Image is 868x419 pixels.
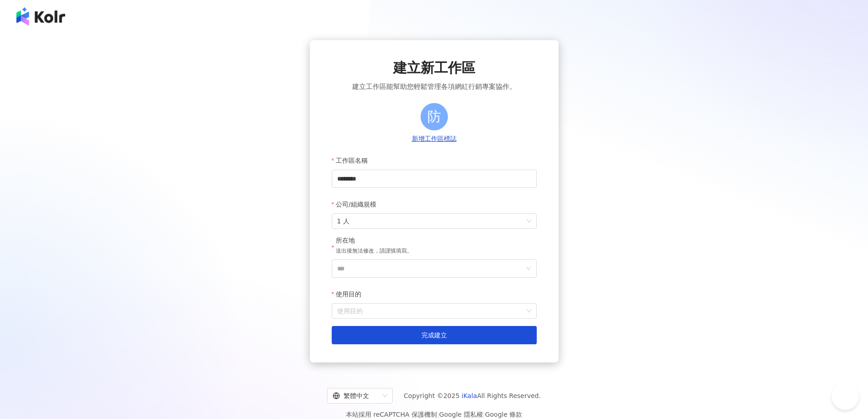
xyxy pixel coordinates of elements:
[332,170,537,188] input: 工作區名稱
[437,411,439,418] span: |
[332,195,383,213] label: 公司/組織規模
[462,392,477,399] a: iKala
[439,411,483,418] a: Google 隱私權
[336,236,412,245] div: 所在地
[485,411,522,418] a: Google 條款
[427,106,441,127] span: 防
[393,58,475,78] span: 建立新工作區
[483,411,485,418] span: |
[526,266,531,271] span: down
[332,285,368,303] label: 使用目的
[336,247,412,256] p: 送出後無法修改，請謹慎填寫。
[337,214,531,228] span: 1 人
[404,390,541,401] span: Copyright © 2025 All Rights Reserved.
[332,151,375,170] label: 工作區名稱
[332,326,537,344] button: 完成建立
[421,331,447,339] span: 完成建立
[352,81,516,92] span: 建立工作區能幫助您輕鬆管理各項網紅行銷專案協作。
[16,7,65,26] img: logo
[333,388,379,403] div: 繁體中文
[832,383,859,410] iframe: Help Scout Beacon - Open
[409,134,459,144] button: 新增工作區標誌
